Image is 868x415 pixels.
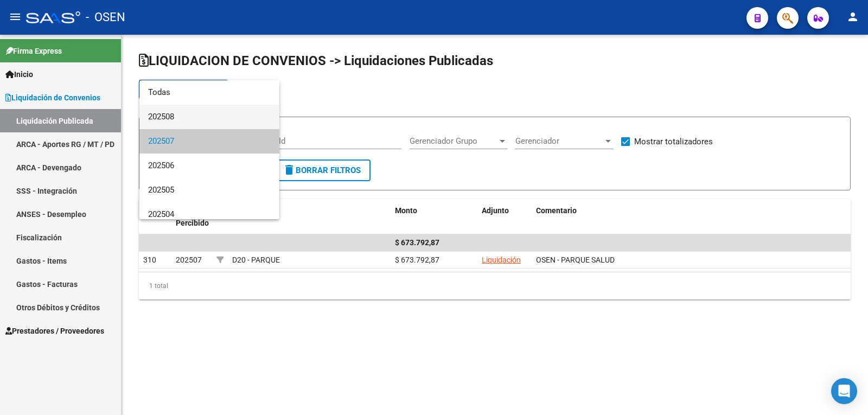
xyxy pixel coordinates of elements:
[831,378,857,404] div: Open Intercom Messenger
[148,80,271,105] span: Todas
[148,154,271,178] span: 202506
[148,178,271,202] span: 202505
[148,202,271,227] span: 202504
[148,105,271,129] span: 202508
[148,129,271,154] span: 202507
